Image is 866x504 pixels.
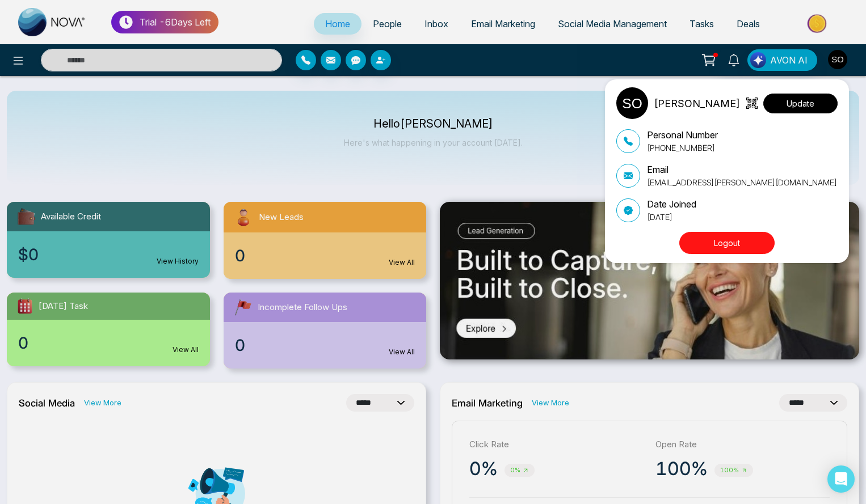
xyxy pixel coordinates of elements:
[679,232,775,254] button: Logout
[647,128,718,142] p: Personal Number
[827,465,855,493] div: Open Intercom Messenger
[647,197,696,211] p: Date Joined
[654,96,740,111] p: [PERSON_NAME]
[647,211,696,223] p: [DATE]
[647,176,837,188] p: [EMAIL_ADDRESS][PERSON_NAME][DOMAIN_NAME]
[763,94,838,113] button: Update
[647,142,718,154] p: [PHONE_NUMBER]
[647,163,837,176] p: Email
